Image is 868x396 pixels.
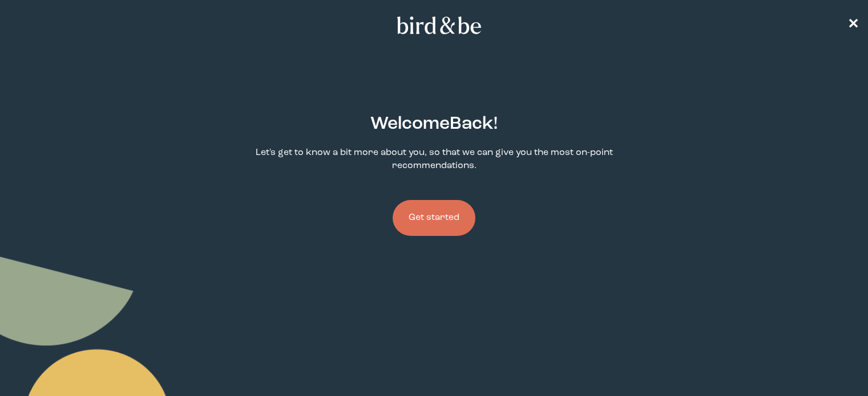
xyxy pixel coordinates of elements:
p: Let's get to know a bit more about you, so that we can give you the most on-point recommendations. [226,146,642,173]
a: ✕ [847,15,859,35]
a: Get started [393,182,475,254]
button: Get started [393,200,475,236]
h2: Welcome Back ! [370,111,498,137]
iframe: Gorgias live chat messenger [811,342,857,385]
span: ✕ [847,18,859,32]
